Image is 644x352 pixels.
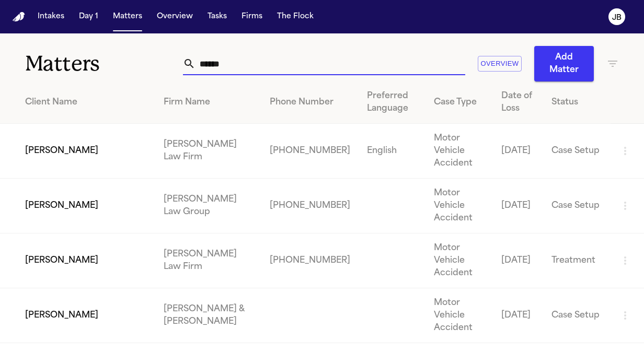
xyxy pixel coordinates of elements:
[270,96,350,109] div: Phone Number
[493,288,543,343] td: [DATE]
[501,90,535,115] div: Date of Loss
[534,46,594,81] button: Add Matter
[155,233,261,288] td: [PERSON_NAME] Law Firm
[425,179,493,233] td: Motor Vehicle Accident
[478,56,522,72] button: Overview
[493,179,543,233] td: [DATE]
[359,124,425,179] td: English
[13,12,25,22] img: Finch Logo
[155,124,261,179] td: [PERSON_NAME] Law Firm
[164,96,253,109] div: Firm Name
[203,7,231,26] button: Tasks
[543,179,611,233] td: Case Setup
[543,288,611,343] td: Case Setup
[493,124,543,179] td: [DATE]
[155,179,261,233] td: [PERSON_NAME] Law Group
[153,7,197,26] button: Overview
[13,12,25,22] a: Home
[425,233,493,288] td: Motor Vehicle Accident
[75,7,102,26] button: Day 1
[237,7,267,26] button: Firms
[273,7,318,26] button: The Flock
[261,233,359,288] td: [PHONE_NUMBER]
[367,90,417,115] div: Preferred Language
[543,233,611,288] td: Treatment
[155,288,261,343] td: [PERSON_NAME] & [PERSON_NAME]
[109,7,146,26] button: Matters
[25,96,147,109] div: Client Name
[551,96,602,109] div: Status
[25,51,183,77] h1: Matters
[261,179,359,233] td: [PHONE_NUMBER]
[425,288,493,343] td: Motor Vehicle Accident
[493,233,543,288] td: [DATE]
[33,7,68,26] button: Intakes
[425,124,493,179] td: Motor Vehicle Accident
[261,124,359,179] td: [PHONE_NUMBER]
[543,124,611,179] td: Case Setup
[434,96,485,109] div: Case Type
